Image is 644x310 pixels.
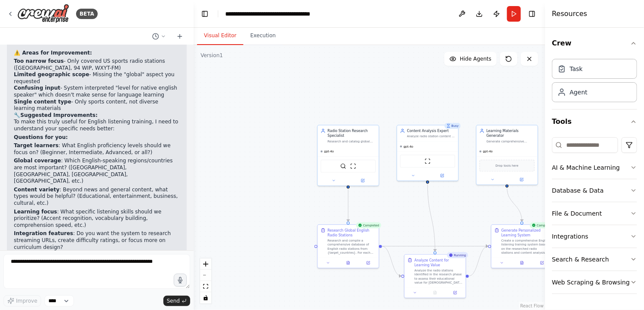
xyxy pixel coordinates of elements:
div: File & Document [552,209,602,218]
button: Hide Agents [444,52,497,66]
div: Task [570,65,583,73]
div: Crew [552,55,637,109]
div: Learning Materials Generator [487,128,535,138]
button: AI & Machine Learning [552,156,637,179]
button: Hide left sidebar [199,8,211,20]
img: Logo [17,4,69,23]
div: Running [447,252,468,258]
button: zoom in [200,258,211,270]
p: To make this truly useful for English listening training, I need to understand your specific need... [14,119,180,132]
p: : What English proficiency levels should we focus on? (Beginner, Intermediate, Advanced, or all?) [14,142,180,156]
button: fit view [200,281,211,292]
span: Send [167,297,180,304]
div: Completed [356,223,381,229]
div: Research Global English Radio Stations [328,228,376,238]
strong: Single content type [14,99,71,105]
button: Open in side panel [428,173,456,179]
g: Edge from ae729a5a-b4d9-4890-81f4-602a2d1ab26b to 4cc24ed8-858b-4b5d-887d-903679b8ca96 [469,244,488,278]
img: SerperDevTool [340,163,346,169]
div: Agent [570,88,587,97]
div: CompletedResearch Global English Radio StationsResearch and compile a comprehensive database of E... [317,224,379,268]
strong: Suggested Improvements: [20,112,98,118]
div: Web Scraping & Browsing [552,278,630,287]
g: Edge from 0615f61e-a6fd-469e-bf0e-5ab2e5958d4d to c42cf0f6-ad73-4dcd-8ad1-f1ec60c14bee [346,188,351,222]
button: Open in side panel [349,178,377,184]
strong: Limited geographic scope [14,71,89,77]
h2: 🔧 [14,112,180,119]
div: RunningAnalyze Content for Learning ValueAnalyze the radio stations identified in the research ph... [404,254,466,298]
li: - Only sports content, not diverse learning materials [14,99,180,112]
div: Radio Station Research Specialist [328,128,376,138]
button: Search & Research [552,248,637,271]
span: Drop tools here [496,163,519,168]
button: Open in side panel [507,177,536,183]
button: Hide right sidebar [526,8,538,20]
h4: Resources [552,9,587,19]
strong: Global coverage [14,158,61,164]
button: File & Document [552,202,637,225]
button: View output [338,260,359,266]
div: Analyze Content for Learning Value [414,258,462,268]
div: Busy [444,123,460,129]
div: Integrations [552,232,588,241]
div: Create a comprehensive English listening training system based on the researched radio stations a... [501,239,549,255]
li: - Only covered US sports radio stations ([GEOGRAPHIC_DATA], 94 WIP, WXYT-FM) [14,58,180,71]
button: Open in side panel [360,260,376,266]
strong: Confusing input [14,85,60,91]
strong: Learning focus [14,209,57,215]
button: View output [511,260,532,266]
strong: Too narrow focus [14,58,64,64]
div: Research and compile a comprehensive database of English radio stations from {target_countries}. ... [328,239,376,255]
div: BusyContent Analysis ExpertAnalyze radio station content to categorize difficulty levels, topics,... [397,125,459,181]
div: Generate comprehensive learning materials including station recommendations, listening schedules,... [487,139,535,143]
p: : Which English-speaking regions/countries are most important? ([GEOGRAPHIC_DATA], [GEOGRAPHIC_DA... [14,158,180,184]
a: React Flow attribution [520,304,544,308]
button: Integrations [552,225,637,248]
div: Analyze radio station content to categorize difficulty levels, topics, accents, and learning valu... [407,134,455,138]
button: Send [163,296,190,306]
div: Tools [552,134,637,301]
div: Analyze the radio stations identified in the research phase to assess their educational value for... [414,268,462,284]
div: CompletedGenerate Personalized Learning SystemCreate a comprehensive English listening training s... [491,224,553,268]
p: : Beyond news and general content, what types would be helpful? (Educational, entertainment, busi... [14,187,180,207]
div: BETA [76,9,98,19]
span: gpt-4o [324,149,334,153]
li: - System interpreted "level for native english speaker" which doesn't make sense for language lea... [14,85,180,98]
strong: Content variety [14,187,60,193]
button: Open in side panel [533,260,550,266]
span: Improve [16,297,37,304]
div: Database & Data [552,186,604,195]
img: ScrapeWebsiteTool [425,158,431,164]
strong: ⚠️ Areas for Improvement: [14,50,92,56]
button: Tools [552,110,637,134]
button: Execution [243,27,283,45]
span: gpt-4o [483,149,493,153]
button: Switch to previous chat [149,31,169,42]
button: zoom out [200,270,211,281]
strong: Integration features [14,230,73,236]
img: ScrapeWebsiteTool [350,163,356,169]
button: Open in side panel [446,290,463,296]
span: Hide Agents [460,55,491,62]
g: Edge from c42cf0f6-ad73-4dcd-8ad1-f1ec60c14bee to 4cc24ed8-858b-4b5d-887d-903679b8ca96 [382,244,488,249]
button: Crew [552,31,637,55]
button: Web Scraping & Browsing [552,271,637,294]
div: Learning Materials GeneratorGenerate comprehensive learning materials including station recommend... [476,125,538,185]
strong: Questions for you: [14,134,68,140]
div: Completed [530,223,555,229]
nav: breadcrumb [225,10,322,18]
div: Version 1 [201,52,223,59]
strong: Target learners [14,142,58,149]
button: Visual Editor [197,27,243,45]
div: Research and catalog global English radio stations, identifying their streaming URLs, content typ... [328,139,376,143]
button: No output available [424,290,446,296]
div: AI & Machine Learning [552,163,620,172]
button: Database & Data [552,179,637,202]
button: Click to speak your automation idea [174,274,187,287]
div: React Flow controls [200,258,211,304]
button: Start a new chat [173,31,187,42]
g: Edge from 0bfa36fa-510a-4de6-a9ec-bbda1b514a56 to 4cc24ed8-858b-4b5d-887d-903679b8ca96 [505,187,525,221]
p: : What specific listening skills should we prioritize? (Accent recognition, vocabulary building, ... [14,209,180,229]
button: toggle interactivity [200,292,211,304]
div: Radio Station Research SpecialistResearch and catalog global English radio stations, identifying ... [317,125,379,186]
